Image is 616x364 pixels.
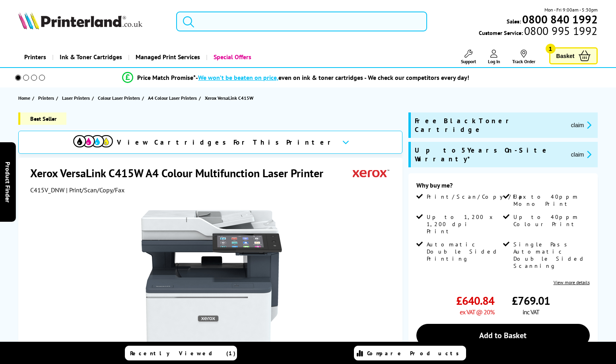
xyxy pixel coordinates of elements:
span: Support [461,58,476,64]
span: Up to 40ppm Mono Print [513,193,588,207]
a: Ink & Toner Cartridges [52,47,128,67]
a: View more details [554,279,590,285]
a: Track Order [512,50,535,64]
a: A4 Colour Laser Printers [148,94,199,102]
li: modal_Promise [4,71,588,85]
span: Mon - Fri 9:00am - 5:30pm [544,6,598,14]
span: Customer Service: [479,27,597,37]
span: Best Seller [18,112,66,125]
button: promo-description [569,150,594,159]
span: Compare Products [367,350,463,357]
span: Automatic Double Sided Printing [427,241,501,262]
span: Colour Laser Printers [98,94,140,102]
span: Sales: [507,17,521,25]
span: Log In [488,58,500,64]
span: C415V_DNW [30,186,64,194]
a: Laser Printers [62,94,92,102]
span: Price Match Promise* [137,74,196,81]
span: ex VAT @ 20% [460,308,494,316]
h1: Xerox VersaLink C415W A4 Colour Multifunction Laser Printer [30,166,331,180]
span: Home [18,94,30,102]
span: Up to 1,200 x 1,200 dpi Print [427,213,501,235]
span: Free Black Toner Cartridge [415,116,565,134]
a: Printers [38,94,56,102]
a: Managed Print Services [128,47,206,67]
span: Basket [556,50,575,61]
img: Xerox [353,166,389,180]
span: 1 [546,44,556,54]
span: View Cartridges For This Printer [117,138,336,147]
span: A4 Colour Laser Printers [148,94,197,102]
span: Laser Printers [62,94,90,102]
a: Special Offers [206,47,257,67]
span: Single Pass Automatic Double Sided Scanning [513,241,588,269]
div: Why buy me? [416,181,590,193]
span: 0800 995 1992 [523,27,597,35]
a: 0800 840 1992 [521,15,598,23]
span: Printers [38,94,54,102]
img: cmyk-icon.svg [73,135,113,147]
span: inc VAT [523,308,539,316]
span: Print/Scan/Copy/Fax [427,193,529,200]
a: Printers [18,47,52,67]
b: 0800 840 1992 [522,12,598,27]
a: Colour Laser Printers [98,94,142,102]
span: Up to 5 Years On-Site Warranty* [415,146,565,163]
span: Xerox VersaLink C415W [205,95,253,101]
span: £769.01 [512,293,550,308]
a: Compare Products [354,346,466,360]
div: - even on ink & toner cartridges - We check our competitors every day! [196,74,469,81]
span: We won’t be beaten on price, [198,74,278,81]
span: Ink & Toner Cartridges [60,47,122,67]
button: promo-description [569,120,594,130]
span: £640.84 [456,293,494,308]
span: Product Finder [4,162,12,203]
a: Recently Viewed (1) [125,346,237,360]
a: Add to Basket [416,324,590,347]
img: Printerland Logo [18,12,142,29]
a: Basket 1 [549,47,598,64]
span: Recently Viewed (1) [130,350,236,357]
a: Support [461,50,476,64]
span: Up to 40ppm Colour Print [513,213,588,228]
a: Home [18,94,32,102]
span: | Print/Scan/Copy/Fax [66,186,124,194]
a: Printerland Logo [18,12,166,31]
a: Log In [488,50,500,64]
